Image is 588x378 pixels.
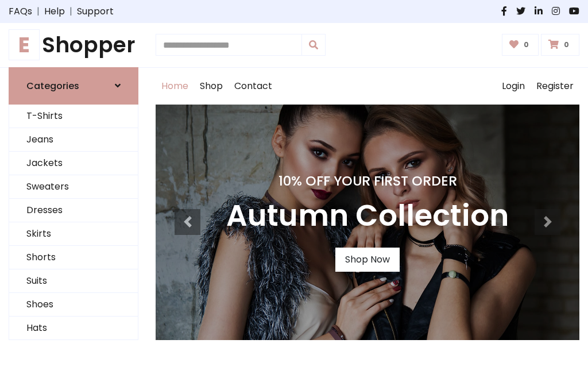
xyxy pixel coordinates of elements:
h3: Autumn Collection [226,198,509,234]
a: Shoes [9,293,138,317]
a: Dresses [9,199,138,222]
span: | [65,5,77,18]
span: | [32,5,44,18]
h4: 10% Off Your First Order [226,173,509,189]
h1: Shopper [9,32,138,58]
a: Suits [9,269,138,293]
a: Jackets [9,152,138,175]
a: Login [496,68,531,105]
h6: Categories [26,80,79,91]
a: FAQs [9,5,32,18]
a: T-Shirts [9,105,138,128]
a: Support [77,5,114,18]
a: Contact [229,68,278,105]
a: Sweaters [9,175,138,199]
a: Jeans [9,128,138,152]
a: Shop [194,68,229,105]
a: Shorts [9,246,138,269]
a: Shop Now [335,248,400,272]
a: Hats [9,317,138,340]
span: 0 [561,40,572,50]
a: Register [531,68,579,105]
a: 0 [502,34,539,56]
a: Help [44,5,65,18]
a: Home [156,68,194,105]
a: EShopper [9,32,138,58]
span: 0 [521,40,532,50]
span: E [9,29,40,60]
a: Skirts [9,222,138,246]
a: Categories [9,67,138,105]
a: 0 [541,34,579,56]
